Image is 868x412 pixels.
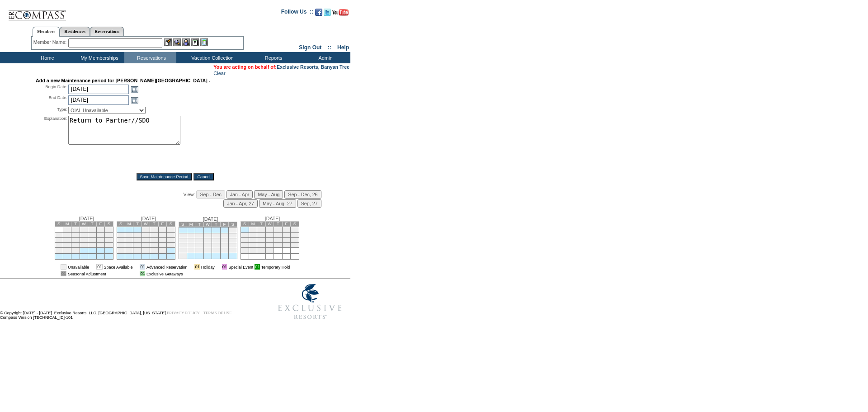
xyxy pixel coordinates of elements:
td: S [229,222,237,227]
td: 5 [282,227,290,233]
td: 2 [71,227,80,233]
td: T [88,222,96,227]
span: :: [328,44,331,51]
td: 18 [274,238,282,243]
div: Begin Date: [36,84,67,94]
a: Sign Out [299,44,321,51]
td: M [249,222,257,227]
td: 28 [220,248,228,253]
td: Home [20,52,72,63]
td: T [274,222,282,227]
td: 8 [229,233,237,238]
td: 4 [274,227,282,233]
a: Exclusive Resorts, Banyan Tree [277,64,349,70]
td: 20 [291,238,299,243]
td: 25 [167,243,175,248]
td: 4 [167,227,175,233]
td: 21 [55,243,63,248]
td: 28 [241,248,249,254]
td: 17 [187,243,195,248]
td: 01 [222,264,227,270]
td: F [158,222,166,227]
a: Become our fan on Facebook [315,11,322,17]
td: Seasonal Adjustment [68,271,132,276]
img: b_edit.gif [164,38,172,46]
td: 9 [71,233,80,238]
img: i.gif [90,265,95,269]
td: 31 [158,248,166,254]
input: Jan - Apr [226,190,253,199]
td: 5 [96,227,104,233]
input: Save Maintenance Period [137,173,192,180]
td: 27 [125,248,133,254]
td: T [71,222,80,227]
td: 25 [195,248,203,253]
td: 31 [265,248,274,254]
td: 4 [195,233,203,238]
img: Subscribe to our YouTube Channel [332,9,349,16]
td: Special Event [228,264,253,270]
img: i.gif [216,265,221,269]
img: Compass Home [8,2,66,21]
span: [DATE] [265,216,280,221]
td: 24 [187,248,195,253]
td: 23 [257,243,265,248]
td: 21 [133,243,142,248]
a: Residences [60,27,90,36]
td: 3 [80,227,88,233]
span: [DATE] [141,216,156,221]
td: 16 [179,243,187,248]
a: TERMS OF USE [203,311,232,315]
td: 7 [220,233,228,238]
td: 1 [229,227,237,233]
td: 30 [179,253,187,259]
img: Impersonate [182,38,190,46]
td: 5 [203,233,212,238]
input: May - Aug, 27 [259,199,296,208]
td: 10 [158,233,166,238]
td: 29 [142,248,150,254]
td: 12 [117,238,125,243]
td: 14 [55,238,63,243]
td: 22 [63,243,71,248]
td: 01 [140,264,145,270]
td: 3 [187,233,195,238]
td: S [55,222,63,227]
td: 13 [212,238,220,243]
td: 15 [229,238,237,243]
td: 9 [150,233,158,238]
td: Holiday [201,264,215,270]
td: 1 [63,227,71,233]
td: 7 [133,233,142,238]
img: i.gif [134,265,138,269]
td: 4 [88,227,96,233]
td: 26 [96,243,104,248]
td: 21 [241,243,249,248]
td: 12 [96,233,104,238]
td: 27 [105,243,113,248]
div: Member Name: [33,38,68,46]
input: May - Aug [254,190,283,199]
td: 10 [187,238,195,243]
td: T [150,222,158,227]
td: 28 [133,248,142,254]
td: M [125,222,133,227]
td: 13 [105,233,113,238]
td: 2 [179,233,187,238]
td: 29 [229,248,237,253]
td: 2 [257,227,265,233]
td: 9 [179,238,187,243]
td: 19 [203,243,212,248]
input: Sep - Dec [196,190,225,199]
td: 01 [140,271,145,276]
td: 25 [88,243,96,248]
td: Space Available [104,264,133,270]
td: F [220,222,228,227]
td: 18 [88,238,96,243]
td: 11 [195,238,203,243]
span: [DATE] [203,216,218,222]
td: 19 [117,243,125,248]
td: W [203,222,212,227]
td: 1 [249,227,257,233]
td: 17 [158,238,166,243]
